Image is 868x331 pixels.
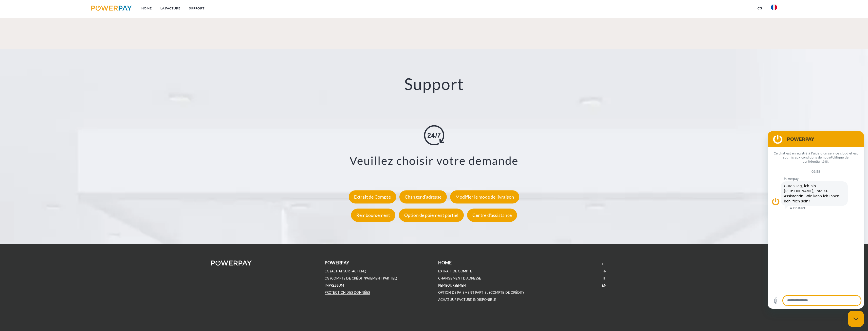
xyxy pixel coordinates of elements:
h2: Support [43,74,825,94]
a: CG (Compte de crédit/paiement partiel) [325,276,397,281]
img: logo-powerpay.svg [91,6,132,11]
div: Remboursement [351,209,395,222]
a: Changement d'adresse [438,276,481,281]
div: Changer d'adresse [399,190,447,204]
b: Home [438,260,452,265]
a: DE [602,262,606,266]
iframe: Fenêtre de messagerie [768,131,864,309]
div: Modifier le mode de livraison [450,190,519,204]
iframe: Bouton de lancement de la fenêtre de messagerie, conversation en cours [848,311,864,327]
div: Extrait de Compte [349,190,396,204]
a: Home [137,4,156,13]
img: fr [771,4,777,10]
a: EXTRAIT DE COMPTE [438,269,472,273]
a: REMBOURSEMENT [438,283,468,288]
a: LA FACTURE [156,4,185,13]
a: Support [185,4,209,13]
a: Extrait de Compte [347,194,397,200]
div: Centre d'assistance [467,209,517,222]
b: POWERPAY [325,260,349,265]
a: OPTION DE PAIEMENT PARTIEL (Compte de crédit) [438,290,524,295]
a: IT [603,276,606,281]
div: Option de paiement partiel [399,209,464,222]
img: online-shopping.svg [424,125,444,145]
a: CG (achat sur facture) [325,269,366,273]
a: ACHAT SUR FACTURE INDISPONIBLE [438,298,496,302]
a: Centre d'assistance [466,213,518,218]
a: Option de paiement partiel [398,213,465,218]
a: CG [753,4,767,13]
a: FR [602,269,606,273]
a: EN [602,283,606,288]
a: Changer d'adresse [398,194,448,200]
img: logo-powerpay-white.svg [211,260,252,266]
h3: Veuillez choisir votre demande [50,153,818,168]
a: Remboursement [350,213,397,218]
a: PROTECTION DES DONNÉES [325,290,370,295]
a: Modifier le mode de livraison [449,194,521,200]
a: IMPRESSUM [325,283,344,288]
